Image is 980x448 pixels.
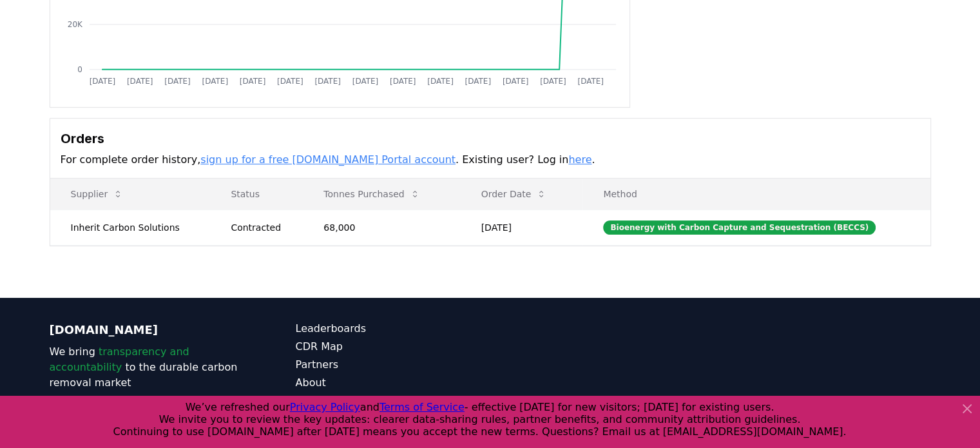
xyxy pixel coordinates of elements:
[61,129,920,148] h3: Orders
[313,181,430,207] button: Tonnes Purchased
[50,321,244,339] p: [DOMAIN_NAME]
[603,220,876,235] div: Bioenergy with Carbon Capture and Sequestration (BECCS)
[427,77,454,86] tspan: [DATE]
[568,153,591,166] a: here
[89,77,115,86] tspan: [DATE]
[50,346,189,373] span: transparency and accountability
[200,153,456,166] a: sign up for a free [DOMAIN_NAME] Portal account
[390,77,416,86] tspan: [DATE]
[296,357,490,373] a: Partners
[77,65,82,74] tspan: 0
[503,77,529,86] tspan: [DATE]
[577,77,604,86] tspan: [DATE]
[231,221,293,234] div: Contracted
[303,209,460,245] td: 68,000
[296,339,490,355] a: CDR Map
[471,181,557,207] button: Order Date
[593,188,919,200] p: Method
[239,77,265,86] tspan: [DATE]
[67,20,82,29] tspan: 20K
[296,375,490,391] a: About
[164,77,191,86] tspan: [DATE]
[296,393,490,409] a: Blog
[352,77,378,86] tspan: [DATE]
[540,77,566,86] tspan: [DATE]
[314,77,341,86] tspan: [DATE]
[61,181,134,207] button: Supplier
[126,77,153,86] tspan: [DATE]
[61,152,920,168] p: For complete order history, . Existing user? Log in .
[277,77,303,86] tspan: [DATE]
[461,209,583,245] td: [DATE]
[50,209,211,245] td: Inherit Carbon Solutions
[202,77,228,86] tspan: [DATE]
[296,321,490,336] a: Leaderboards
[220,188,293,200] p: Status
[465,77,491,86] tspan: [DATE]
[50,344,244,391] p: We bring to the durable carbon removal market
